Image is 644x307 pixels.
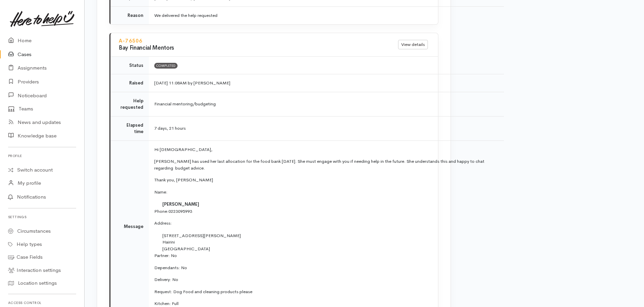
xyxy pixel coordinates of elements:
[154,264,496,271] p: Dependants: No
[154,232,496,253] td: [STREET_ADDRESS][PERSON_NAME] Hairini [GEOGRAPHIC_DATA]
[154,177,496,183] p: Thank you, [PERSON_NAME]
[154,288,496,295] p: Request: Dog Food and cleaning products please
[111,74,149,92] td: Raised
[162,201,199,207] span: [PERSON_NAME]
[8,212,76,222] h6: Settings
[154,125,186,131] span: 7 days, 21 hours
[119,37,142,44] a: A-76506
[154,189,496,196] p: Name:
[188,80,230,86] span: by [PERSON_NAME]
[8,151,76,160] h6: Profile
[398,40,428,50] a: View details
[149,7,504,24] td: We delivered the help requested
[154,252,496,259] p: Partner: No
[111,57,149,74] td: Status
[154,63,178,68] span: Completed
[154,220,496,227] p: Address:
[111,92,149,116] td: Help requested
[154,276,496,283] p: Delivery: No
[154,146,496,153] p: Hi [DEMOGRAPHIC_DATA],
[149,92,504,116] td: Financial mentoring/budgeting
[168,208,192,214] a: 0223095993
[154,208,496,215] p: Phone:
[111,116,149,140] td: Elapsed time
[154,80,187,86] time: [DATE] 11:08AM
[119,45,382,51] h3: Bay Financial Mentors
[154,300,496,307] p: Kitchen: Full
[111,7,149,24] td: Reason
[154,158,496,171] p: [PERSON_NAME] has used her last allocation for the food bank [DATE]. She must engage with you if ...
